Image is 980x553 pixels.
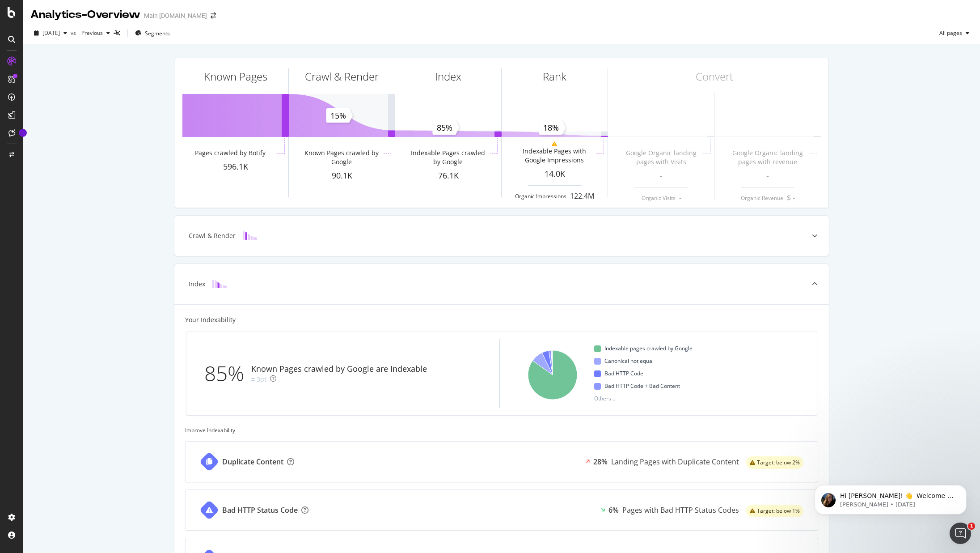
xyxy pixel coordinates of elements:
span: Bad HTTP Code + Bad Content [604,381,680,391]
iframe: Intercom live chat [950,523,971,544]
div: Crawl & Render [189,231,236,240]
span: Segments [145,30,170,37]
img: Equal [251,378,255,381]
div: Crawl & Render [305,69,379,84]
div: 6% [608,505,619,515]
div: 76.1K [395,170,501,182]
button: [DATE] [30,26,71,40]
span: Target: below 1% [757,508,800,514]
span: Others... [591,393,619,404]
span: Target: below 2% [757,460,800,465]
span: All pages [936,29,962,37]
span: Canonical not equal [604,356,654,366]
div: Duplicate Content [222,457,283,467]
span: Bad HTTP Code [604,368,643,379]
span: vs [71,29,78,37]
div: Organic Impressions [515,192,566,200]
div: 122.4M [570,191,594,201]
div: warning label [746,456,803,469]
div: Known Pages crawled by Google are Indexable [251,363,427,375]
svg: A chart. [525,339,580,408]
div: Index [435,69,461,84]
iframe: Intercom notifications message [801,466,980,529]
span: Indexable pages crawled by Google [604,343,693,354]
div: Pages crawled by Botify [195,149,266,157]
div: Bad HTTP Status Code [222,505,298,515]
div: Known Pages [204,69,267,84]
div: 90.1K [289,170,395,182]
div: 3pt [257,375,266,384]
div: arrow-right-arrow-left [211,13,216,19]
div: Known Pages crawled by Google [301,149,381,166]
img: block-icon [212,280,227,288]
div: Main [DOMAIN_NAME] [144,11,207,20]
div: Landing Pages with Duplicate Content [611,457,739,467]
span: 1 [968,523,975,530]
div: 596.1K [182,161,288,173]
div: Improve Indexability [185,426,818,434]
button: Segments [131,26,173,40]
div: 28% [593,457,608,467]
div: Analytics - Overview [30,7,140,22]
div: Tooltip anchor [19,129,27,137]
div: 85% [204,359,251,388]
div: Indexable Pages crawled by Google [408,149,488,166]
div: Indexable Pages with Google Impressions [514,147,594,165]
div: Index [189,280,205,289]
div: Pages with Bad HTTP Status Codes [622,505,739,515]
img: block-icon [243,231,257,240]
div: warning label [746,505,803,517]
div: 14.0K [502,168,608,180]
a: Duplicate Content28%Landing Pages with Duplicate Contentwarning label [185,441,818,482]
button: All pages [936,26,973,40]
span: Previous [78,29,103,37]
button: Previous [78,26,114,40]
div: Your Indexability [185,315,236,324]
div: Rank [543,69,566,84]
span: 2025 Sep. 7th [42,29,60,37]
a: Bad HTTP Status Code6%Pages with Bad HTTP Status Codeswarning label [185,489,818,531]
